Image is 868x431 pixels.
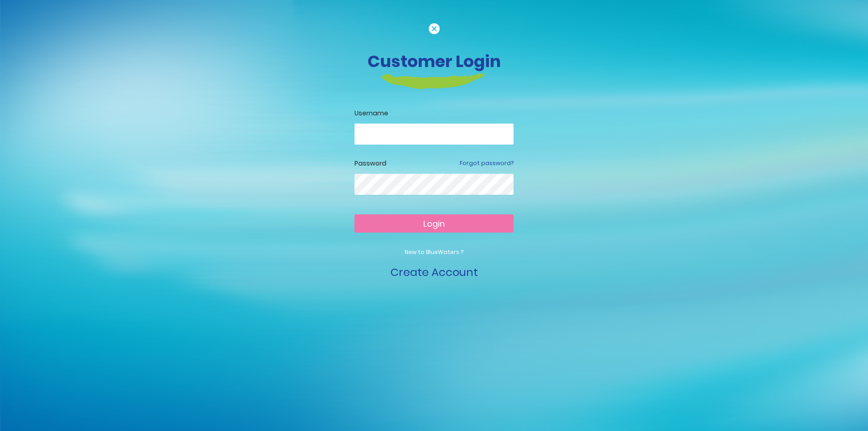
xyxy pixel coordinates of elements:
[181,52,687,71] h3: Customer Login
[382,73,486,89] img: login-heading-border.png
[354,214,514,233] button: Login
[423,218,445,229] span: Login
[429,23,440,34] img: cancel
[354,248,514,256] p: New to BlueWaters ?
[354,159,386,168] label: Password
[354,109,514,118] label: Username
[390,265,478,280] a: Create Account
[460,159,514,167] a: Forgot password?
